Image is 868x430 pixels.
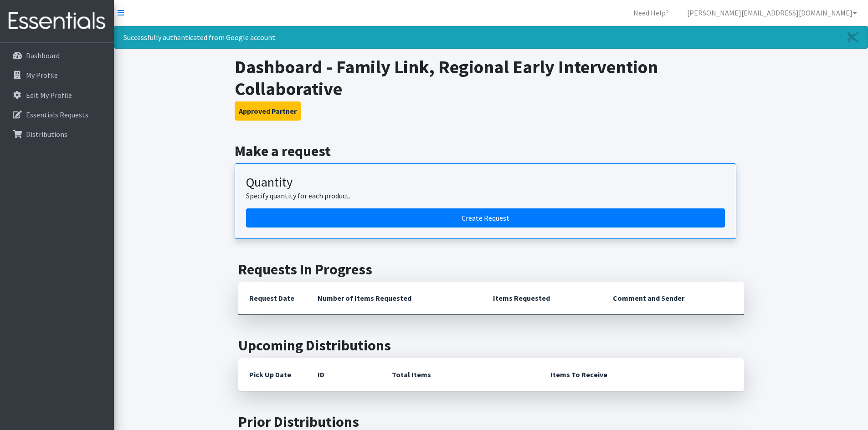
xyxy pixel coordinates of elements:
a: Dashboard [4,46,110,65]
p: Distributions [26,130,67,139]
a: Edit My Profile [4,86,110,104]
a: My Profile [4,66,110,84]
th: Items To Receive [539,358,744,391]
p: Essentials Requests [26,110,88,119]
a: Create a request by quantity [246,208,725,228]
h2: Requests In Progress [238,261,744,278]
img: HumanEssentials [4,6,110,36]
th: Total Items [381,358,539,391]
p: Dashboard [26,51,60,60]
h3: Quantity [246,175,725,190]
a: Close [838,26,868,48]
th: Pick Up Date [238,358,307,391]
th: ID [307,358,381,391]
a: [PERSON_NAME][EMAIL_ADDRESS][DOMAIN_NAME] [680,4,864,22]
th: Comment and Sender [602,282,744,315]
th: Items Requested [482,282,602,315]
th: Number of Items Requested [307,282,483,315]
h2: Make a request [235,142,747,160]
th: Request Date [238,282,307,315]
p: My Profile [26,71,58,80]
p: Specify quantity for each product. [246,190,725,201]
a: Need Help? [626,4,676,22]
button: Approved Partner [235,101,301,121]
h1: Dashboard - Family Link, Regional Early Intervention Collaborative [235,56,747,100]
a: Distributions [4,125,110,143]
div: Successfully authenticated from Google account. [114,26,868,49]
p: Edit My Profile [26,91,72,100]
h2: Upcoming Distributions [238,337,744,354]
a: Essentials Requests [4,106,110,124]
